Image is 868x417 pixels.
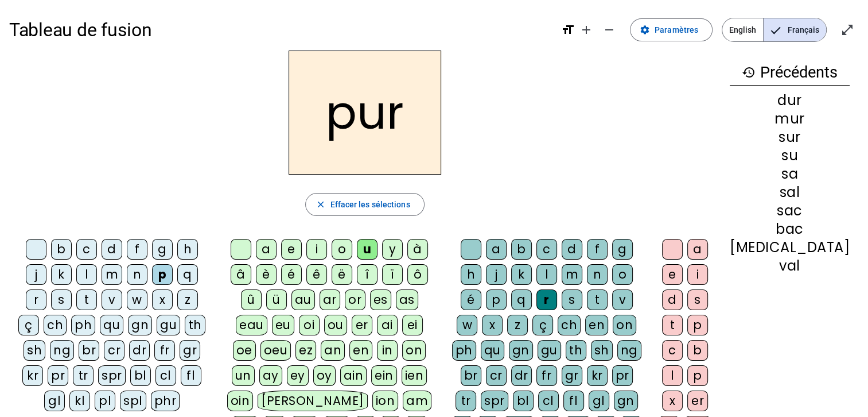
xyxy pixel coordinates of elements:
[120,391,146,411] div: spl
[71,315,95,335] div: ph
[513,391,534,411] div: bl
[98,365,126,386] div: spr
[511,264,532,285] div: k
[561,23,575,37] mat-icon: format_size
[536,289,557,310] div: r
[840,23,854,37] mat-icon: open_in_full
[587,365,608,386] div: kr
[612,239,633,260] div: g
[340,365,367,386] div: ain
[687,264,708,285] div: i
[662,289,683,310] div: d
[315,199,325,210] mat-icon: close
[461,264,481,285] div: h
[630,18,713,41] button: Paramètres
[509,340,533,361] div: gn
[407,239,428,260] div: à
[382,264,403,285] div: ï
[563,391,584,411] div: fl
[403,391,431,411] div: am
[104,340,124,361] div: cr
[566,340,586,361] div: th
[50,340,74,361] div: ng
[687,391,708,411] div: er
[589,391,609,411] div: gl
[9,11,552,48] h1: Tableau de fusion
[730,241,850,254] div: [MEDICAL_DATA]
[456,391,476,411] div: tr
[507,315,528,335] div: z
[579,23,593,37] mat-icon: add
[127,289,147,310] div: w
[662,340,683,361] div: c
[259,365,282,386] div: ay
[73,365,94,386] div: tr
[44,315,67,335] div: ch
[305,193,424,216] button: Effacer les sélections
[730,259,850,273] div: val
[26,264,46,285] div: j
[18,315,39,335] div: ç
[730,130,850,144] div: sur
[129,340,150,361] div: dr
[486,239,507,260] div: a
[377,340,398,361] div: in
[562,264,582,285] div: m
[349,340,372,361] div: en
[151,391,180,411] div: phr
[299,315,320,335] div: oi
[486,365,507,386] div: cr
[313,365,336,386] div: oy
[536,365,557,386] div: fr
[536,264,557,285] div: l
[330,198,410,211] span: Effacer les sélections
[486,264,507,285] div: j
[51,264,72,285] div: k
[321,340,345,361] div: an
[511,365,532,386] div: dr
[102,289,122,310] div: v
[266,289,287,310] div: ü
[241,289,262,310] div: û
[76,264,97,285] div: l
[836,18,859,41] button: Entrer en plein écran
[22,365,43,386] div: kr
[100,315,123,335] div: qu
[295,340,316,361] div: ez
[181,365,201,386] div: fl
[127,239,147,260] div: f
[128,315,152,335] div: gn
[157,315,180,335] div: gu
[372,391,399,411] div: ion
[538,391,559,411] div: cl
[102,239,122,260] div: d
[69,391,90,411] div: kl
[324,315,347,335] div: ou
[730,94,850,107] div: dur
[152,239,173,260] div: g
[481,391,508,411] div: spr
[538,340,561,361] div: gu
[289,51,441,175] h2: pur
[486,289,507,310] div: p
[130,365,151,386] div: bl
[287,365,309,386] div: ey
[95,391,115,411] div: pl
[357,239,377,260] div: u
[614,391,638,411] div: gn
[612,264,633,285] div: o
[687,315,708,335] div: p
[687,239,708,260] div: a
[152,264,173,285] div: p
[587,264,608,285] div: n
[536,239,557,260] div: c
[332,239,352,260] div: o
[382,239,403,260] div: y
[511,239,532,260] div: b
[452,340,476,361] div: ph
[764,18,826,41] span: Français
[377,315,398,335] div: ai
[233,340,256,361] div: oe
[51,289,72,310] div: s
[154,340,175,361] div: fr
